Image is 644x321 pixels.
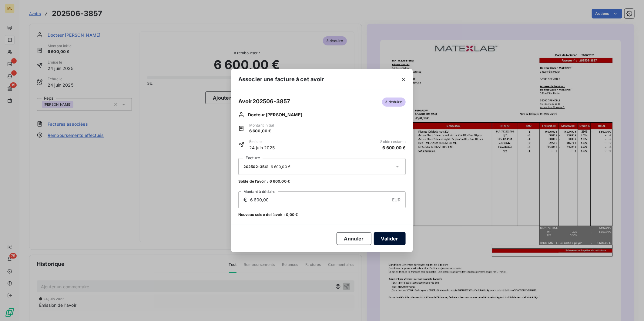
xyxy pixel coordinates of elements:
[286,212,298,217] span: 0,00 €
[623,300,638,315] iframe: Intercom live chat
[249,123,274,128] span: Montant initial
[243,164,269,169] span: 202502-3541
[248,111,302,118] span: Docteur [PERSON_NAME]
[249,139,275,144] span: Émis le
[238,75,324,83] span: Associer une facture à cet avoir
[382,98,406,107] span: à déduire
[381,139,406,144] span: Solde restant :
[337,232,371,245] button: Annuler
[249,128,274,134] span: 6 600,00 €
[238,179,268,184] span: Solde de l’avoir :
[270,179,290,184] span: 6 600,00 €
[249,144,275,151] span: 24 juin 2025
[374,232,406,245] button: Valider
[238,212,285,217] span: Nouveau solde de l’avoir :
[271,164,291,169] span: 6 600,00 €
[238,97,290,105] span: Avoir 202506-3857
[383,144,406,151] span: 6 600,00 €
